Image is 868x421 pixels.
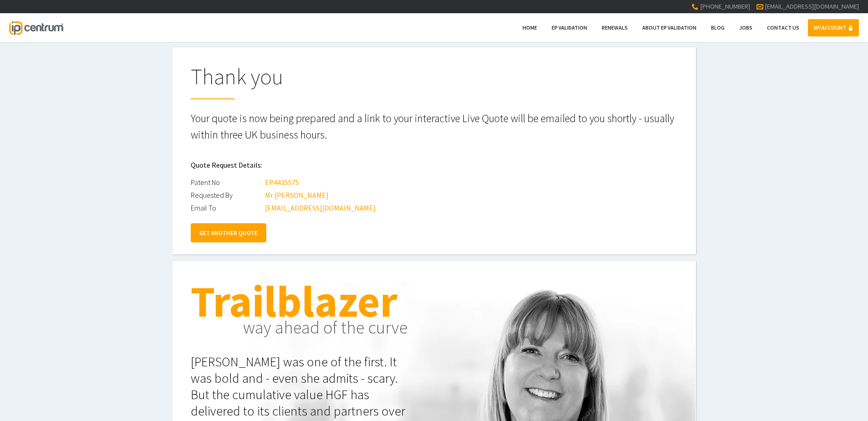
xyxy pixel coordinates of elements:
[191,223,266,242] a: GET ANOTHER QUOTE
[265,201,376,214] div: [EMAIL_ADDRESS][DOMAIN_NAME]
[767,24,799,31] span: Contact Us
[191,176,264,189] div: Patent No
[523,24,537,31] span: Home
[265,189,329,201] div: Mr [PERSON_NAME]
[642,24,696,31] span: About EP Validation
[517,19,543,36] a: Home
[733,19,758,36] a: Jobs
[761,19,805,36] a: Contact Us
[596,19,634,36] a: Renewals
[765,2,859,10] a: [EMAIL_ADDRESS][DOMAIN_NAME]
[191,110,678,143] p: Your quote is now being prepared and a link to your interactive Live Quote will be emailed to you...
[700,2,750,10] span: [PHONE_NUMBER]
[191,66,678,99] h1: Thank you
[552,24,587,31] span: EP Validation
[711,24,725,31] span: Blog
[808,19,859,36] a: MY ACCOUNT
[191,201,264,214] div: Email To
[9,13,63,42] a: IP Centrum
[191,154,678,176] h2: Quote Request Details:
[739,24,752,31] span: Jobs
[265,176,299,189] div: EP4435575
[546,19,593,36] a: EP Validation
[602,24,628,31] span: Renewals
[636,19,702,36] a: About EP Validation
[705,19,731,36] a: Blog
[191,189,264,201] div: Requested By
